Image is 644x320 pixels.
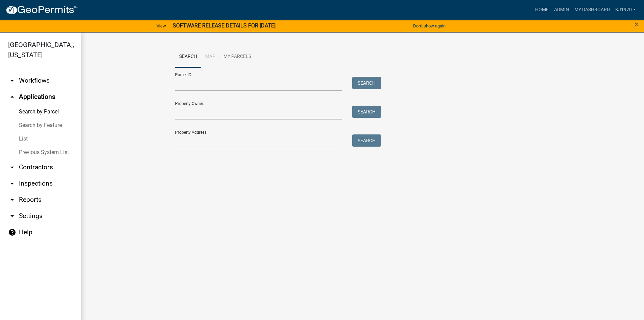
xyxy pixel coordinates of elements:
a: Admin [551,3,572,16]
i: arrow_drop_down [8,179,16,188]
span: × [635,20,639,29]
button: Close [635,20,639,28]
button: Don't show again [410,20,448,31]
i: arrow_drop_down [8,163,16,171]
a: View [154,20,169,31]
strong: SOFTWARE RELEASE DETAILS FOR [DATE] [173,22,276,29]
button: Search [352,77,381,89]
a: My Parcels [219,46,255,68]
i: arrow_drop_down [8,77,16,85]
button: Search [352,106,381,118]
i: arrow_drop_down [8,212,16,220]
a: Search [175,46,201,68]
button: Search [352,134,381,147]
i: arrow_drop_up [8,93,16,101]
a: kj1970 [613,3,639,16]
a: Home [532,3,551,16]
i: arrow_drop_down [8,196,16,204]
a: My Dashboard [572,3,613,16]
i: help [8,228,16,236]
